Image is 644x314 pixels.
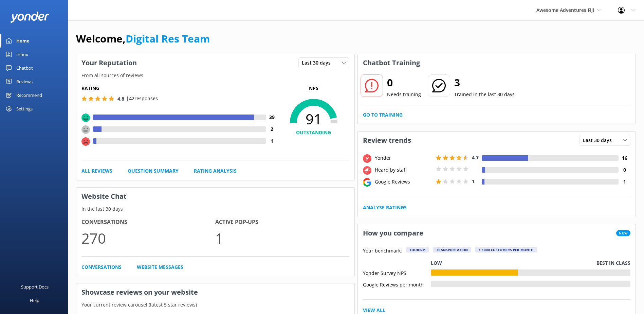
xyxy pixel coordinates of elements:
[278,129,349,136] h4: OUTSTANDING
[431,259,442,267] p: Low
[16,75,33,88] div: Reviews
[475,247,537,252] div: > 1000 customers per month
[128,167,179,175] a: Question Summary
[406,247,429,252] div: Tourism
[137,263,183,271] a: Website Messages
[81,227,215,249] p: 270
[266,137,278,145] h4: 1
[76,301,354,309] p: Your current review carousel (latest 5 star reviews)
[363,269,431,276] div: Yonder Survey NPS
[126,95,158,102] p: | 42 responses
[21,280,49,294] div: Support Docs
[126,32,210,46] a: Digital Res Team
[16,48,28,61] div: Inbox
[117,95,124,102] span: 4.8
[619,178,630,186] h4: 1
[302,59,335,67] span: Last 30 days
[194,167,237,175] a: Rating Analysis
[76,283,354,301] h3: Showcase reviews on your website
[215,227,349,249] p: 1
[363,307,385,314] a: View All
[387,91,421,98] p: Needs training
[16,34,30,48] div: Home
[358,224,428,242] h3: How you compare
[358,54,425,72] h3: Chatbot Training
[278,85,349,92] p: NPS
[616,230,630,236] span: New
[16,61,33,75] div: Chatbot
[373,166,434,174] div: Heard by staff
[16,102,33,116] div: Settings
[266,114,278,121] h4: 39
[76,54,142,72] h3: Your Reputation
[76,72,354,79] p: From all sources of reviews
[76,188,354,205] h3: Website Chat
[373,178,434,186] div: Google Reviews
[266,125,278,133] h4: 2
[472,154,479,161] span: 4.7
[215,218,349,227] h4: Active Pop-ups
[81,263,122,271] a: Conversations
[363,111,403,119] a: Go to Training
[373,154,434,162] div: Yonder
[454,74,515,91] h2: 3
[278,110,349,127] span: 91
[363,204,407,211] a: Analyse Ratings
[16,88,42,102] div: Recommend
[81,167,112,175] a: All Reviews
[76,31,210,47] h1: Welcome,
[81,85,278,92] h5: Rating
[387,74,421,91] h2: 0
[433,247,471,252] div: Transportation
[583,137,616,144] span: Last 30 days
[81,218,215,227] h4: Conversations
[619,166,630,174] h4: 0
[363,247,402,255] p: Your benchmark:
[30,294,39,307] div: Help
[358,132,416,149] h3: Review trends
[454,91,515,98] p: Trained in the last 30 days
[363,281,431,287] div: Google Reviews per month
[596,259,630,267] p: Best in class
[619,154,630,162] h4: 16
[536,7,594,13] span: Awesome Adventures Fiji
[76,205,354,213] p: In the last 30 days
[472,178,475,185] span: 1
[10,12,49,23] img: yonder-white-logo.png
